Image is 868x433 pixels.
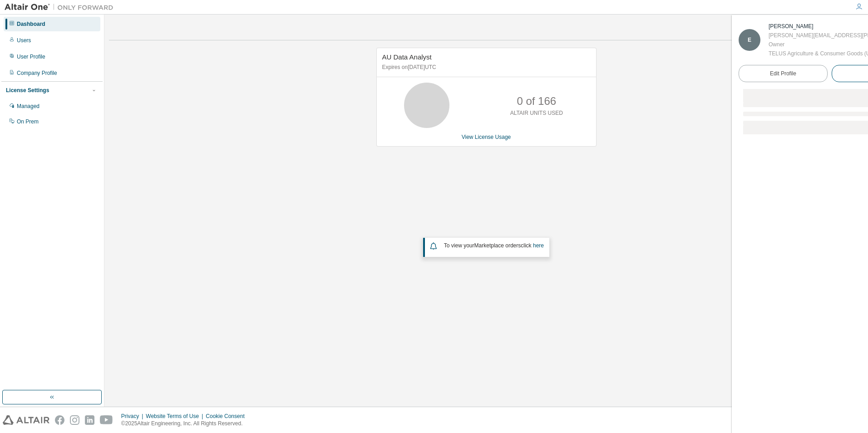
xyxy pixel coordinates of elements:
img: altair_logo.svg [3,415,49,425]
img: facebook.svg [55,415,64,425]
p: Expires on [DATE] UTC [382,64,588,71]
p: 0 of 166 [517,93,556,109]
a: View License Usage [462,134,511,140]
p: © 2025 Altair Engineering, Inc. All Rights Reserved. [121,420,250,428]
div: Users [17,37,31,44]
span: AU Data Analyst [382,53,432,61]
img: youtube.svg [100,415,113,425]
a: here [533,242,544,249]
div: License Settings [6,87,49,94]
em: Marketplace orders [474,242,521,249]
div: Privacy [121,413,146,420]
span: E [748,37,751,43]
img: Altair One [5,3,118,12]
img: linkedin.svg [85,415,94,425]
div: Company Profile [17,69,57,77]
div: Website Terms of Use [146,413,206,420]
span: Edit Profile [770,70,796,77]
p: ALTAIR UNITS USED [510,109,563,117]
div: On Prem [17,118,39,125]
div: Dashboard [17,20,45,28]
div: User Profile [17,53,45,60]
span: To view your click [444,242,544,249]
img: instagram.svg [70,415,79,425]
div: Managed [17,103,39,110]
a: Edit Profile [739,65,828,82]
div: Cookie Consent [206,413,250,420]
